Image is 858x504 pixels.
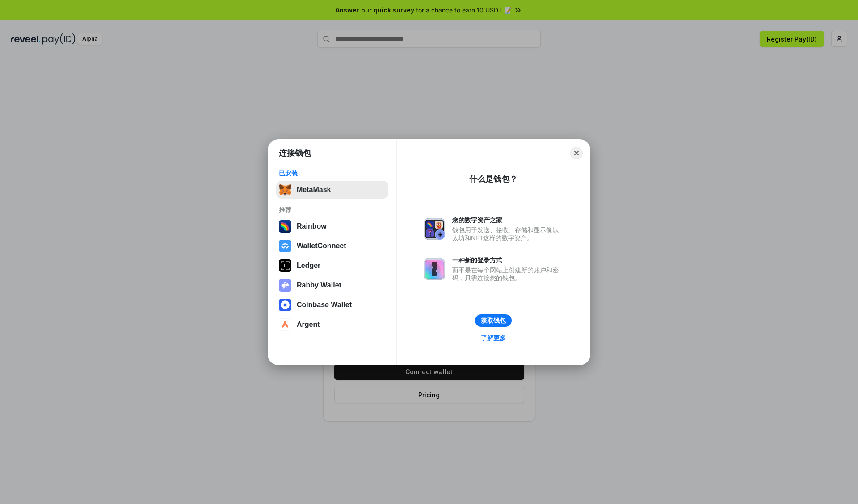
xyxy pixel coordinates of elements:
[279,299,291,311] img: svg+xml,%3Csvg%20width%3D%2228%22%20height%3D%2228%22%20viewBox%3D%220%200%2028%2028%22%20fill%3D...
[279,148,311,158] h1: 连接钱包
[279,183,291,196] img: svg+xml,%3Csvg%20fill%3D%22none%22%20height%3D%2233%22%20viewBox%3D%220%200%2035%2033%22%20width%...
[279,206,386,214] div: 推荐
[475,332,511,344] a: 了解更多
[276,276,388,294] button: Rabby Wallet
[452,266,563,282] div: 而不是在每个网站上创建新的账户和密码，只需连接您的钱包。
[279,240,291,252] img: svg+xml,%3Csvg%20width%3D%2228%22%20height%3D%2228%22%20viewBox%3D%220%200%2028%2028%22%20fill%3D...
[297,301,352,309] div: Coinbase Wallet
[297,222,327,230] div: Rainbow
[297,262,320,270] div: Ledger
[279,220,291,233] img: svg+xml,%3Csvg%20width%3D%22120%22%20height%3D%22120%22%20viewBox%3D%220%200%20120%20120%22%20fil...
[452,256,563,264] div: 一种新的登录方式
[279,259,291,272] img: svg+xml,%3Csvg%20xmlns%3D%22http%3A%2F%2Fwww.w3.org%2F2000%2Fsvg%22%20width%3D%2228%22%20height%3...
[279,318,291,331] img: svg+xml,%3Csvg%20width%3D%2228%22%20height%3D%2228%22%20viewBox%3D%220%200%2028%2028%22%20fill%3D...
[297,242,346,250] div: WalletConnect
[276,316,388,333] button: Argent
[276,217,388,235] button: Rainbow
[424,218,445,240] img: svg+xml,%3Csvg%20xmlns%3D%22http%3A%2F%2Fwww.w3.org%2F2000%2Fsvg%22%20fill%3D%22none%22%20viewBox...
[297,281,341,289] div: Rabby Wallet
[481,334,506,342] div: 了解更多
[452,216,563,224] div: 您的数字资产之家
[469,174,517,184] div: 什么是钱包？
[297,186,331,194] div: MetaMask
[279,279,291,292] img: svg+xml,%3Csvg%20xmlns%3D%22http%3A%2F%2Fwww.w3.org%2F2000%2Fsvg%22%20fill%3D%22none%22%20viewBox...
[276,181,388,199] button: MetaMask
[276,296,388,314] button: Coinbase Wallet
[475,314,512,327] button: 获取钱包
[276,257,388,275] button: Ledger
[424,258,445,280] img: svg+xml,%3Csvg%20xmlns%3D%22http%3A%2F%2Fwww.w3.org%2F2000%2Fsvg%22%20fill%3D%22none%22%20viewBox...
[276,237,388,255] button: WalletConnect
[452,226,563,242] div: 钱包用于发送、接收、存储和显示像以太坊和NFT这样的数字资产。
[481,317,506,325] div: 获取钱包
[570,147,583,159] button: Close
[279,169,386,177] div: 已安装
[297,321,320,329] div: Argent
